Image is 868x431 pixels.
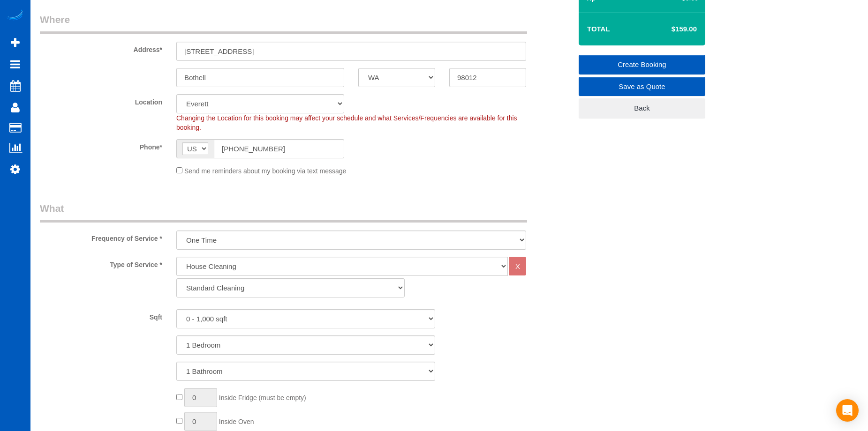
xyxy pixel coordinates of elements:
[6,9,24,22] img: Automaid Logo
[214,139,344,158] input: Phone*
[587,25,610,33] strong: Total
[184,167,347,175] span: Send me reminders about my booking via text message
[219,418,254,425] span: Inside Oven
[176,114,517,131] span: Changing the Location for this booking may affect your schedule and what Services/Frequencies are...
[836,399,859,422] div: Open Intercom Messenger
[40,201,527,223] legend: What
[33,309,169,322] label: Sqft
[40,13,527,34] legend: Where
[33,139,169,152] label: Phone*
[579,98,705,118] a: Back
[33,94,169,107] label: Location
[643,25,697,33] h4: $159.00
[33,230,169,243] label: Frequency of Service *
[33,42,169,54] label: Address*
[219,394,306,401] span: Inside Fridge (must be empty)
[449,68,526,87] input: Zip Code*
[579,55,705,74] a: Create Booking
[579,77,705,97] a: Save as Quote
[33,257,169,269] label: Type of Service *
[176,68,344,87] input: City*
